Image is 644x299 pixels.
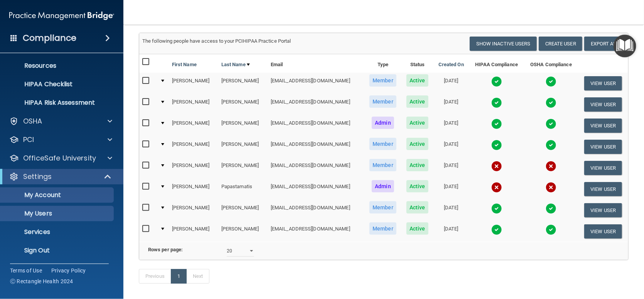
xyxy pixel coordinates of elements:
h4: Compliance [23,33,76,43]
a: First Name [172,60,197,69]
td: [PERSON_NAME] [218,73,268,94]
span: Member [369,95,396,108]
p: My Account [5,191,110,199]
td: [PERSON_NAME] [169,179,218,200]
iframe: Drift Widget Chat Controller [511,245,635,275]
a: Created On [438,60,464,69]
img: tick.e7d51cea.svg [546,119,556,129]
td: [PERSON_NAME] [218,157,268,179]
th: Status [402,54,433,73]
a: Terms of Use [10,267,42,274]
a: 1 [171,269,187,284]
p: PCI [23,135,34,144]
td: [PERSON_NAME] [218,136,268,157]
span: Member [369,74,396,87]
button: View User [584,203,622,217]
a: Privacy Policy [51,267,86,274]
p: HIPAA Risk Assessment [5,99,110,107]
img: tick.e7d51cea.svg [491,76,502,87]
button: View User [584,182,622,196]
span: Ⓒ Rectangle Health 2024 [10,277,73,285]
p: Services [5,228,110,236]
img: cross.ca9f0e7f.svg [491,161,502,172]
img: PMB logo [9,8,114,23]
p: OfficeSafe University [23,154,96,163]
a: PCI [9,135,112,144]
td: [EMAIL_ADDRESS][DOMAIN_NAME] [268,94,364,115]
td: [EMAIL_ADDRESS][DOMAIN_NAME] [268,115,364,136]
img: tick.e7d51cea.svg [546,203,556,214]
img: tick.e7d51cea.svg [491,119,502,129]
button: View User [584,97,622,112]
span: Active [406,95,428,108]
button: View User [584,224,622,239]
a: OSHA [9,117,112,126]
td: [PERSON_NAME] [169,200,218,221]
button: Create User [539,37,582,51]
img: tick.e7d51cea.svg [546,140,556,150]
span: Active [406,222,428,235]
td: [EMAIL_ADDRESS][DOMAIN_NAME] [268,73,364,94]
th: Email [268,54,364,73]
th: Type [364,54,402,73]
button: View User [584,161,622,175]
td: [PERSON_NAME] [218,115,268,136]
span: The following people have access to your PCIHIPAA Practice Portal [142,38,291,44]
td: [DATE] [433,136,469,157]
span: Active [406,159,428,171]
p: Resources [5,62,110,70]
span: Member [369,159,396,171]
td: [EMAIL_ADDRESS][DOMAIN_NAME] [268,221,364,242]
th: OSHA Compliance [524,54,578,73]
td: [DATE] [433,73,469,94]
td: [DATE] [433,200,469,221]
td: [PERSON_NAME] [169,136,218,157]
p: My Users [5,210,110,217]
td: [PERSON_NAME] [218,200,268,221]
a: Next [186,269,209,284]
td: [PERSON_NAME] [218,94,268,115]
td: [DATE] [433,179,469,200]
img: tick.e7d51cea.svg [491,140,502,150]
td: [PERSON_NAME] [218,221,268,242]
span: Admin [372,117,394,129]
span: Active [406,74,428,87]
th: HIPAA Compliance [469,54,524,73]
p: Settings [23,172,52,181]
span: Member [369,201,396,214]
span: Active [406,138,428,150]
span: Admin [372,180,394,192]
img: tick.e7d51cea.svg [491,97,502,108]
td: [DATE] [433,221,469,242]
td: [EMAIL_ADDRESS][DOMAIN_NAME] [268,157,364,179]
td: [EMAIL_ADDRESS][DOMAIN_NAME] [268,179,364,200]
td: [PERSON_NAME] [169,73,218,94]
button: View User [584,119,622,133]
a: OfficeSafe University [9,154,112,163]
b: Rows per page: [148,247,183,252]
a: Last Name [221,60,250,69]
td: [PERSON_NAME] [169,221,218,242]
td: [PERSON_NAME] [169,94,218,115]
img: cross.ca9f0e7f.svg [546,161,556,172]
p: Sign Out [5,247,110,254]
a: Settings [9,172,112,181]
td: Papastamatis [218,179,268,200]
img: tick.e7d51cea.svg [491,224,502,235]
a: Export All [584,37,625,51]
span: Member [369,222,396,235]
img: tick.e7d51cea.svg [491,203,502,214]
button: Open Resource Center [614,35,636,57]
img: tick.e7d51cea.svg [546,97,556,108]
td: [DATE] [433,115,469,136]
img: tick.e7d51cea.svg [546,76,556,87]
img: cross.ca9f0e7f.svg [546,182,556,193]
span: Active [406,180,428,192]
td: [DATE] [433,94,469,115]
button: Show Inactive Users [470,37,537,51]
span: Active [406,117,428,129]
span: Active [406,201,428,214]
td: [EMAIL_ADDRESS][DOMAIN_NAME] [268,200,364,221]
td: [EMAIL_ADDRESS][DOMAIN_NAME] [268,136,364,157]
img: cross.ca9f0e7f.svg [491,182,502,193]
